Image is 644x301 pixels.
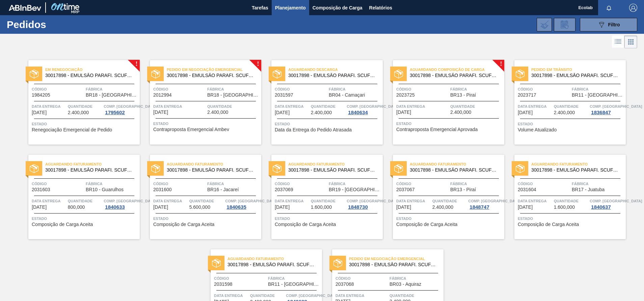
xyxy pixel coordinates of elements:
span: Status [153,215,260,222]
span: Código [153,86,206,93]
span: Fábrica [329,86,381,93]
a: !estadoAguardando Composição de Carga30017898 - EMULSÃO PARAFI. SCUFEX CONCEN. ECOLABCódigo202372... [383,60,504,145]
span: Fábrica [86,86,138,93]
div: Visão em Cards [624,35,637,48]
span: Status [153,120,260,127]
span: 30017898 - EMULSAO PARAFI. SCUFEX CONCEN. ECOLAB [288,168,377,173]
span: Quantidade [554,198,588,204]
span: 08/10/2025 [275,205,290,210]
span: 2023717 [518,93,536,98]
span: 2031598 [214,282,233,287]
span: 2.400,000 [311,110,332,115]
span: Composição de Carga Aceita [32,222,93,227]
span: 2012994 [153,93,172,98]
span: Data entrega [153,103,206,110]
span: BR19 - Nova Rio [329,187,381,192]
div: Visão em Lista [612,35,624,48]
a: estadoPedido em Trânsito30017898 - EMULSÃO PARAFI. SCUFEX CONCEN. ECOLABCódigo2023717FábricaBR11 ... [504,60,626,145]
span: BR03 - Aquiraz [390,282,421,287]
div: 1840634 [347,110,369,115]
span: 05/10/2025 [32,205,47,210]
span: Código [153,180,206,187]
span: Renegociação Emergencial de Pedido [32,127,112,132]
span: Data entrega [153,198,188,204]
span: Data entrega [396,103,449,110]
span: Código [32,180,84,187]
a: !estadoPedido em Negociação Emergencial30017898 - EMULSÃO PARAFI. SCUFEX CONCEN. ECOLABCódigo2012... [140,60,261,145]
span: Data entrega [32,103,66,110]
a: estadoAguardando Faturamento30017898 - EMULSÃO PARAFI. SCUFEX CONCEN. ECOLABCódigo2031604FábricaB... [504,155,626,239]
span: 2037069 [275,187,293,192]
span: 08/08/2025 [32,110,47,115]
span: 30017898 - EMULSAO PARAFI. SCUFEX CONCEN. ECOLAB [45,168,134,173]
span: 30017898 - EMULSAO PARAFI. SCUFEX CONCEN. ECOLAB [288,73,377,78]
span: BR11 - São Luís [268,282,320,287]
span: Quantidade [390,292,442,299]
img: estado [273,164,281,173]
span: Aguardando Composição de Carga [410,66,504,73]
span: Data entrega [396,198,431,204]
img: estado [151,70,160,78]
span: 2023725 [396,93,415,98]
span: Aguardando Faturamento [531,161,626,168]
span: Volume Atualizado [518,127,557,132]
span: Comp. Carga [347,198,399,204]
img: estado [394,164,403,173]
span: Quantidade [68,103,102,110]
span: 2.400,000 [450,110,471,115]
span: 2.400,000 [554,110,575,115]
span: 2037068 [336,282,354,287]
span: BR10 - Guarulhos [86,187,124,192]
span: BR04 - Camaçari [329,93,365,98]
span: Quantidade [554,103,588,110]
span: Fábrica [207,86,260,93]
span: 30017898 - EMULSAO PARAFI. SCUFEX CONCEN. ECOLAB [167,168,256,173]
span: Composição de Carga Aceita [153,222,214,227]
span: Relatórios [369,4,392,12]
span: Fábrica [207,180,260,187]
span: Fábrica [572,86,624,93]
span: Quantidade [207,103,260,110]
span: Filtro [608,22,620,27]
span: Quantidade [189,198,224,204]
a: Comp. [GEOGRAPHIC_DATA]1840635 [225,198,260,210]
span: 29/09/2025 [275,110,290,115]
span: Contraproposta Emergencial Ambev [153,127,229,132]
span: 19/09/2025 [153,110,168,115]
span: Pedido em Negociação Emergencial [167,66,261,73]
a: estadoAguardando Faturamento30017898 - EMULSÃO PARAFI. SCUFEX CONCEN. ECOLABCódigo2031600FábricaB... [140,155,261,239]
span: Comp. Carga [225,198,277,204]
span: 30/09/2025 [396,110,411,115]
span: Aguardando Faturamento [227,255,322,262]
a: Comp. [GEOGRAPHIC_DATA]1848730 [347,198,381,210]
a: !estadoEm renegociação30017898 - EMULSÃO PARAFI. SCUFEX CONCEN. ECOLABCódigo1984205FábricaBR18 - ... [18,60,140,145]
span: Status [396,120,503,127]
span: Aguardando Faturamento [410,161,504,168]
span: Código [518,180,570,187]
img: Logout [629,4,637,12]
span: Quantidade [250,292,285,299]
span: 30017898 - EMULSAO PARAFI. SCUFEX CONCEN. ECOLAB [410,73,499,78]
span: Quantidade [311,103,345,110]
span: 1984205 [32,93,50,98]
span: Em renegociação [45,66,140,73]
div: 1795602 [104,110,126,115]
div: 1840633 [104,204,126,210]
a: Comp. [GEOGRAPHIC_DATA]1840637 [590,198,624,210]
span: Código [336,275,388,282]
span: 30017898 - EMULSAO PARAFI. SCUFEX CONCEN. ECOLAB [227,262,317,267]
span: 30017898 - EMULSAO PARAFI. SCUFEX CONCEN. ECOLAB [531,168,620,173]
span: 09/10/2025 [396,205,411,210]
span: Aguardando Faturamento [288,161,383,168]
a: Comp. [GEOGRAPHIC_DATA]1848747 [468,198,503,210]
span: Quantidade [432,198,467,204]
span: Quantidade [68,198,102,204]
span: Fábrica [86,180,138,187]
span: Comp. Carga [104,198,156,204]
span: Comp. Carga [590,103,642,110]
span: BR18 - Pernambuco [207,93,260,98]
span: Código [396,180,449,187]
span: Fábrica [572,180,624,187]
span: Código [518,86,570,93]
span: 2.400,000 [68,110,89,115]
